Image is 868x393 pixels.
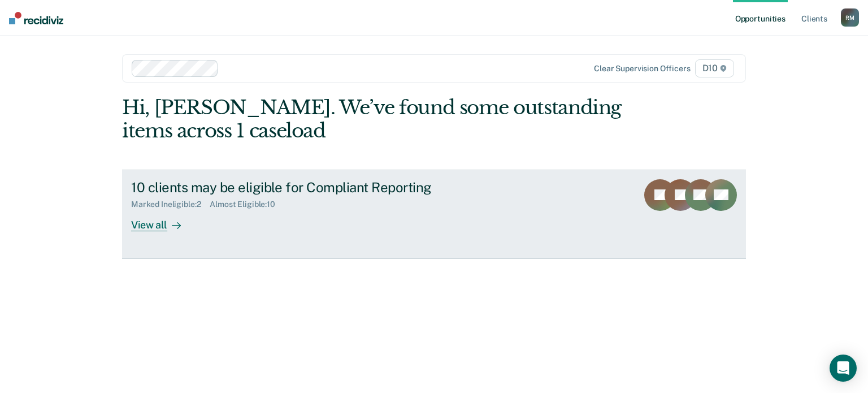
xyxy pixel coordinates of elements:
[122,170,746,259] a: 10 clients may be eligible for Compliant ReportingMarked Ineligible:2Almost Eligible:10View all
[594,64,690,74] div: Clear supervision officers
[210,200,284,209] div: Almost Eligible : 10
[122,96,621,142] div: Hi, [PERSON_NAME]. We’ve found some outstanding items across 1 caseload
[131,200,210,209] div: Marked Ineligible : 2
[9,12,63,24] img: Recidiviz
[841,8,859,27] button: RM
[131,179,528,196] div: 10 clients may be eligible for Compliant Reporting
[841,8,859,27] div: R M
[695,59,734,77] span: D10
[830,355,857,382] div: Open Intercom Messenger
[131,209,194,231] div: View all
